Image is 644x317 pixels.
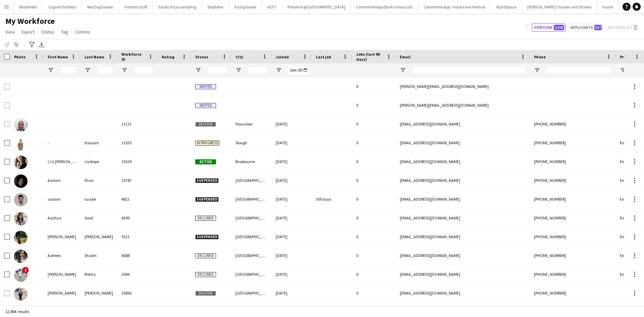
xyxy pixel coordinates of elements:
[231,115,272,133] div: Hounslow
[400,54,411,59] span: Email
[312,190,352,208] div: 300 days
[594,25,602,30] span: 507
[121,52,146,62] span: Workforce ID
[3,28,17,36] a: View
[4,102,10,108] input: Row Selection is disabled for this row (unchecked)
[44,284,80,302] div: [PERSON_NAME]
[532,23,566,32] button: Everyone2,041
[117,190,158,208] div: 4822
[530,190,616,208] div: [PHONE_NUMBER]
[44,246,80,265] div: Aafreen
[80,190,117,208] div: tarabe
[352,77,396,96] div: 0
[195,84,216,89] span: Invited
[597,0,619,13] button: Yuvite
[80,284,117,302] div: [PERSON_NAME]
[276,54,289,59] span: Joined
[21,29,35,35] span: Export
[80,134,117,152] div: Hassam
[400,67,406,73] button: Open Filter Menu
[396,227,530,246] div: [EMAIL_ADDRESS][DOMAIN_NAME]
[231,284,272,302] div: [GEOGRAPHIC_DATA]
[117,265,158,283] div: 2006
[195,103,216,108] span: Invited
[14,287,28,301] img: Aakash Prajapati
[14,268,28,282] img: Aakash Mehta
[44,190,80,208] div: aadam
[14,137,28,150] img: - Hassam
[195,216,216,221] span: Declined
[248,66,268,74] input: City Filter Input
[14,231,28,244] img: Aadil Vhora
[272,134,312,152] div: [DATE]
[117,134,158,152] div: 11520
[272,152,312,171] div: [DATE]
[44,134,80,152] div: -
[530,265,616,283] div: [PHONE_NUMBER]
[4,121,10,127] input: Row Selection is disabled for this row (unchecked)
[272,171,312,190] div: [DATE]
[352,246,396,265] div: 0
[85,54,104,59] span: Last Name
[272,209,312,227] div: [DATE]
[121,67,127,73] button: Open Filter Menu
[352,227,396,246] div: 0
[231,209,272,227] div: [GEOGRAPHIC_DATA]
[231,246,272,265] div: [GEOGRAPHIC_DATA]
[272,246,312,265] div: [DATE]
[530,152,616,171] div: [PHONE_NUMBER]
[276,67,282,73] button: Open Filter Menu
[195,234,219,240] span: Suspended
[14,193,28,207] img: aadam tarabe
[153,0,202,13] button: Eataly Pizza sampling
[22,267,29,273] span: !
[522,0,597,13] button: [PERSON_NAME] Chicken and Shakes
[48,54,68,59] span: First Name
[117,227,158,246] div: 9131
[195,253,216,258] span: Declined
[195,159,216,164] span: Active
[352,171,396,190] div: 0
[60,66,76,74] input: First Name Filter Input
[356,52,384,62] span: Jobs (last 90 days)
[396,209,530,227] div: [EMAIL_ADDRESS][DOMAIN_NAME]
[14,0,43,13] button: Beatfreeks
[117,246,158,265] div: 6688
[5,29,15,35] span: View
[80,171,117,190] div: Khan
[19,28,37,36] a: Export
[554,25,564,30] span: 2,041
[546,66,612,74] input: Phone Filter Input
[418,0,491,13] button: Committee App - Halal Food Festival
[272,190,312,208] div: [DATE]
[133,66,154,74] input: Workforce ID Filter Input
[44,171,80,190] div: Aadam
[620,54,633,59] span: Profile
[195,291,216,296] span: Deleted
[41,29,54,35] span: Status
[4,84,10,90] input: Row Selection is disabled for this row (unchecked)
[85,67,91,73] button: Open Filter Menu
[534,54,546,59] span: Phone
[262,0,282,13] button: GETT
[80,227,117,246] div: [PERSON_NAME]
[352,190,396,208] div: 0
[14,156,28,169] img: (JJ) jeyhan ciyiltepe
[195,197,219,202] span: Suspended
[530,246,616,265] div: [PHONE_NUMBER]
[75,29,90,35] span: Comms
[117,152,158,171] div: 10329
[38,41,46,49] app-action-btn: Export XLSX
[396,115,530,133] div: [EMAIL_ADDRESS][DOMAIN_NAME]
[195,122,216,127] span: Deleted
[231,265,272,283] div: [GEOGRAPHIC_DATA]
[530,209,616,227] div: [PHONE_NUMBER]
[61,29,68,35] span: Tag
[43,0,82,13] button: Cygnet Distillery
[195,54,208,59] span: Status
[396,77,530,96] div: [PERSON_NAME][EMAIL_ADDRESS][DOMAIN_NAME]
[231,152,272,171] div: Broxbourne
[80,265,117,283] div: Mehta
[14,174,28,188] img: Aadam Khan
[352,115,396,133] div: 0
